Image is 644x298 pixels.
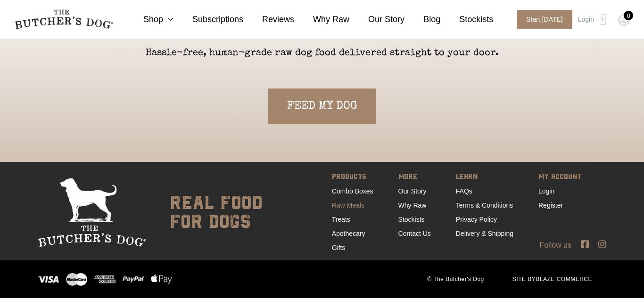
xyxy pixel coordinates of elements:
a: Our Story [349,13,405,26]
a: Gifts [332,244,346,251]
a: Login [576,10,606,29]
a: Stockists [398,216,425,223]
a: Why Raw [398,201,427,209]
a: Our Story [398,187,427,195]
div: real food for dogs [160,178,263,247]
img: TBD_Cart-Empty.png [618,14,630,26]
span: MY ACCOUNT [538,171,581,184]
a: FEED MY DOG [268,89,376,124]
a: Shop [124,13,173,26]
a: Why Raw [294,13,349,26]
a: Privacy Policy [456,216,497,223]
a: Start [DATE] [507,10,576,29]
a: Combo Boxes [332,187,373,195]
a: Reviews [243,13,294,26]
div: 0 [624,11,633,20]
a: Blog [405,13,440,26]
a: Stockists [440,13,493,26]
p: Hassle-free, human-grade raw dog food delivered straight to your door. [146,46,499,60]
span: PRODUCTS [332,171,373,184]
span: MORE [398,171,431,184]
span: © The Butcher's Dog [413,275,498,283]
a: Register [538,201,563,209]
a: Delivery & Shipping [456,230,513,237]
span: SITE BY [498,275,606,283]
span: LEARN [456,171,513,184]
a: Raw Meals [332,201,364,209]
a: Login [538,187,554,195]
a: FAQs [456,187,472,195]
a: BLAZE COMMERCE [536,276,592,282]
a: Treats [332,216,350,223]
a: Terms & Conditions [456,201,513,209]
a: Subscriptions [173,13,243,26]
a: Apothecary [332,230,365,237]
span: Start [DATE] [517,10,572,29]
a: Contact Us [398,230,431,237]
